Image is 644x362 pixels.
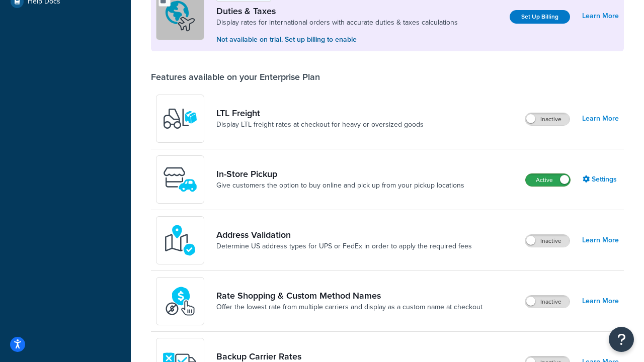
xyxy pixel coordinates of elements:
[526,174,570,186] label: Active
[151,71,320,82] div: Features available on your Enterprise Plan
[582,233,619,247] a: Learn More
[525,235,570,247] label: Inactive
[216,34,458,45] p: Not available on trial. Set up billing to enable
[216,241,472,251] a: Determine US address types for UPS or FedEx in order to apply the required fees
[583,172,619,187] a: Settings
[582,9,619,23] a: Learn More
[216,302,482,312] a: Offer the lowest rate from multiple carriers and display as a custom name at checkout
[525,113,570,125] label: Inactive
[510,10,570,24] a: Set Up Billing
[163,101,198,136] img: y79ZsPf0fXUFUhFXDzUgf+ktZg5F2+ohG75+v3d2s1D9TjoU8PiyCIluIjV41seZevKCRuEjTPPOKHJsQcmKCXGdfprl3L4q7...
[216,180,464,191] a: Give customers the option to buy online and pick up from your pickup locations
[216,351,475,362] a: Backup Carrier Rates
[216,229,472,240] a: Address Validation
[582,112,619,126] a: Learn More
[163,162,198,197] img: wfgcfpwTIucLEAAAAASUVORK5CYII=
[216,168,464,179] a: In-Store Pickup
[525,296,570,308] label: Inactive
[609,327,634,352] button: Open Resource Center
[216,6,458,17] a: Duties & Taxes
[216,290,482,301] a: Rate Shopping & Custom Method Names
[582,294,619,308] a: Learn More
[216,18,458,28] a: Display rates for international orders with accurate duties & taxes calculations
[163,284,198,319] img: icon-duo-feat-rate-shopping-ecdd8bed.png
[216,108,424,119] a: LTL Freight
[216,120,424,130] a: Display LTL freight rates at checkout for heavy or oversized goods
[163,223,198,258] img: kIG8fy0lQAAAABJRU5ErkJggg==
